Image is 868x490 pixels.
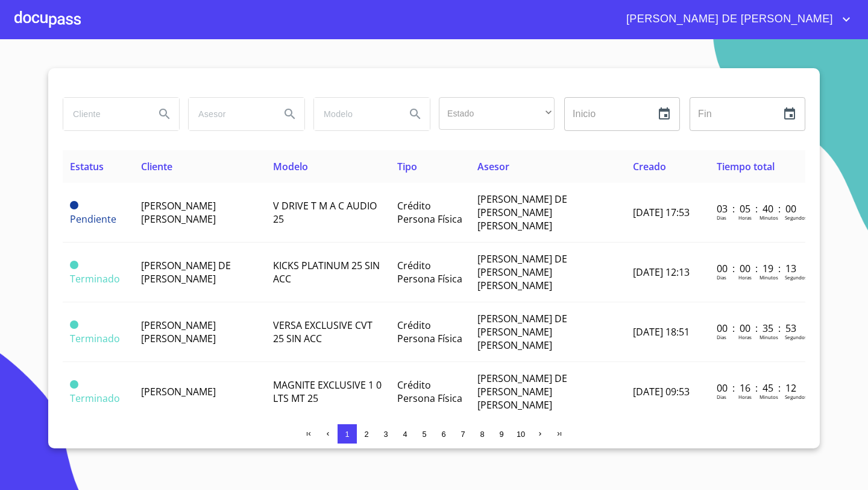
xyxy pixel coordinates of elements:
[717,381,798,395] p: 00 : 16 : 45 : 12
[453,424,473,444] button: 7
[439,97,555,130] div: ​
[376,424,395,444] button: 3
[403,430,407,439] span: 4
[70,212,116,226] span: Pendiente
[717,160,775,173] span: Tiempo total
[759,274,778,281] p: Minutos
[415,424,434,444] button: 5
[70,332,120,345] span: Terminado
[717,322,798,335] p: 00 : 00 : 35 : 53
[397,199,462,226] span: Crédito Persona Física
[738,393,752,400] p: Horas
[441,430,445,439] span: 6
[273,378,382,405] span: MAGNITE EXCLUSIVE 1 0 LTS MT 25
[397,259,462,285] span: Crédito Persona Física
[397,319,462,345] span: Crédito Persona Física
[633,206,690,219] span: [DATE] 17:53
[738,214,752,221] p: Horas
[141,259,231,285] span: [PERSON_NAME] DE [PERSON_NAME]
[70,320,78,329] span: Terminado
[273,259,380,285] span: KICKS PLATINUM 25 SIN ACC
[397,160,417,173] span: Tipo
[717,262,798,275] p: 00 : 00 : 19 : 13
[738,274,752,281] p: Horas
[273,160,308,173] span: Modelo
[473,424,492,444] button: 8
[499,430,503,439] span: 9
[617,10,839,29] span: [PERSON_NAME] DE [PERSON_NAME]
[785,274,807,281] p: Segundos
[785,214,807,221] p: Segundos
[63,98,145,130] input: search
[338,424,357,444] button: 1
[70,261,78,269] span: Terminado
[397,378,462,405] span: Crédito Persona Física
[480,430,484,439] span: 8
[395,424,415,444] button: 4
[633,160,666,173] span: Creado
[785,393,807,400] p: Segundos
[141,160,172,173] span: Cliente
[511,424,530,444] button: 10
[70,380,78,389] span: Terminado
[717,334,726,340] p: Dias
[785,334,807,340] p: Segundos
[401,100,430,129] button: Search
[275,100,304,129] button: Search
[759,393,778,400] p: Minutos
[273,319,373,345] span: VERSA EXCLUSIVE CVT 25 SIN ACC
[189,98,271,130] input: search
[141,385,216,398] span: [PERSON_NAME]
[422,430,426,439] span: 5
[517,430,525,439] span: 10
[633,385,690,398] span: [DATE] 09:53
[633,266,690,279] span: [DATE] 12:13
[717,202,798,215] p: 03 : 05 : 40 : 00
[717,214,726,221] p: Dias
[383,430,388,439] span: 3
[717,274,726,281] p: Dias
[70,160,104,173] span: Estatus
[738,334,752,340] p: Horas
[461,430,465,439] span: 7
[141,199,216,226] span: [PERSON_NAME] [PERSON_NAME]
[492,424,511,444] button: 9
[477,372,567,412] span: [PERSON_NAME] DE [PERSON_NAME] [PERSON_NAME]
[477,252,567,292] span: [PERSON_NAME] DE [PERSON_NAME] [PERSON_NAME]
[477,312,567,352] span: [PERSON_NAME] DE [PERSON_NAME] [PERSON_NAME]
[273,199,377,226] span: V DRIVE T M A C AUDIO 25
[345,430,349,439] span: 1
[617,10,854,29] button: account of current user
[364,430,368,439] span: 2
[141,319,216,345] span: [PERSON_NAME] [PERSON_NAME]
[150,100,179,129] button: Search
[477,160,509,173] span: Asesor
[633,325,690,339] span: [DATE] 18:51
[314,98,396,130] input: search
[357,424,376,444] button: 2
[70,201,78,209] span: Pendiente
[477,192,567,232] span: [PERSON_NAME] DE [PERSON_NAME] [PERSON_NAME]
[717,393,726,400] p: Dias
[759,214,778,221] p: Minutos
[434,424,453,444] button: 6
[70,392,120,405] span: Terminado
[70,272,120,285] span: Terminado
[759,334,778,340] p: Minutos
